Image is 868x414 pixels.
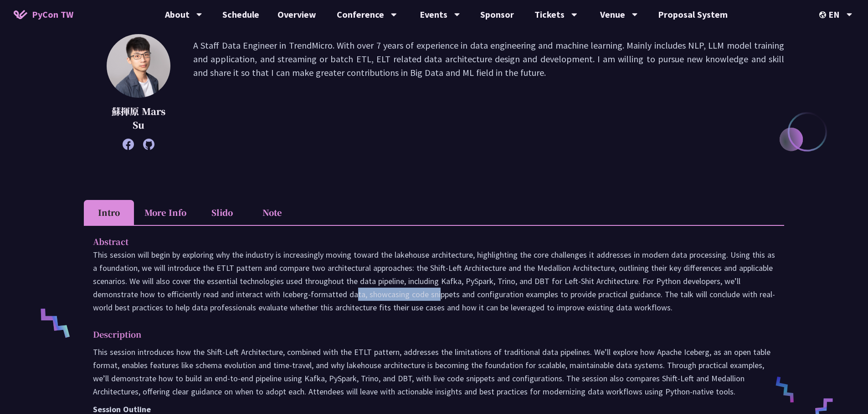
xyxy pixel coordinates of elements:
[93,345,775,398] p: This session introduces how the Shift-Left Architecture, combined with the ETLT pattern, addresse...
[5,3,82,26] a: PyCon TW
[134,200,197,225] li: More Info
[197,200,247,225] li: Slido
[819,11,828,18] img: Locale Icon
[193,39,784,145] p: A Staff Data Engineer in TrendMicro. With over 7 years of experience in data engineering and mach...
[14,10,27,19] img: Home icon of PyCon TW 2025
[93,235,757,248] p: Abstract
[247,200,297,225] li: Note
[93,248,775,314] p: This session will begin by exploring why the industry is increasingly moving toward the lakehouse...
[107,34,170,98] img: 蘇揮原 Mars Su
[32,8,73,21] span: PyCon TW
[107,105,170,132] p: 蘇揮原 Mars Su
[84,200,134,225] li: Intro
[93,328,757,341] p: Description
